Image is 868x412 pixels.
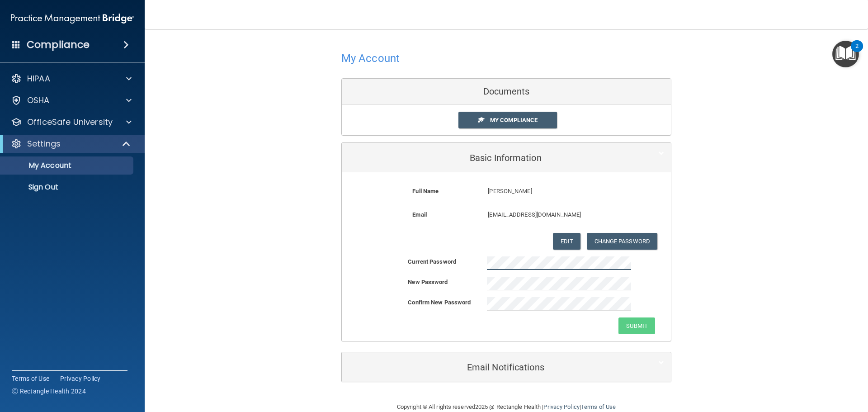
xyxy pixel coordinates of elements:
b: Full Name [412,188,439,194]
a: OfficeSafe University [11,117,132,128]
b: New Password [408,279,448,285]
p: Settings [27,138,61,149]
div: Documents [342,79,671,105]
a: Basic Information [349,147,664,168]
h5: Basic Information [349,153,637,163]
button: Open Resource Center, 2 new notifications [832,41,859,67]
a: OSHA [11,95,132,106]
h5: Email Notifications [349,362,637,372]
h4: My Account [341,52,400,64]
a: Privacy Policy [60,374,101,383]
a: Email Notifications [349,357,664,377]
iframe: Drift Widget Chat Controller [712,348,857,384]
span: My Compliance [490,117,538,123]
a: Terms of Use [581,403,616,410]
a: Privacy Policy [543,403,579,410]
b: Current Password [408,258,456,265]
b: Confirm New Password [408,299,471,306]
button: Change Password [587,233,658,250]
p: OSHA [27,95,50,106]
button: Edit [553,233,580,250]
p: Sign Out [6,183,129,192]
a: Settings [11,138,131,149]
button: Submit [618,317,655,334]
span: Ⓒ Rectangle Health 2024 [12,387,86,396]
a: Terms of Use [12,374,49,383]
b: Email [412,211,427,218]
p: [EMAIL_ADDRESS][DOMAIN_NAME] [488,209,625,220]
p: OfficeSafe University [27,117,113,128]
h4: Compliance [27,38,90,51]
p: HIPAA [27,73,50,84]
img: PMB logo [11,9,134,28]
a: HIPAA [11,73,132,84]
div: 2 [855,46,859,58]
p: My Account [6,161,129,170]
p: [PERSON_NAME] [488,186,625,197]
